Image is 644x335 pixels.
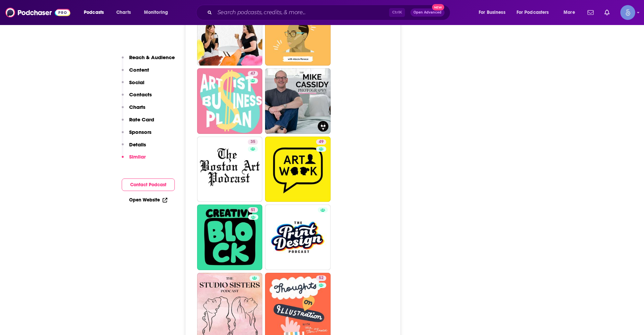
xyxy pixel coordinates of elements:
span: Open Advanced [413,11,442,14]
div: Search podcasts, credits, & more... [202,5,457,20]
p: Social [129,79,144,86]
button: Details [122,141,146,154]
a: 47 [248,71,258,76]
p: Charts [129,104,145,110]
p: Sponsors [129,129,151,135]
p: Similar [129,153,146,160]
span: Logged in as Spiral5-G1 [620,5,635,20]
a: 51 [197,205,263,270]
span: For Business [479,8,505,17]
span: Ctrl K [389,8,405,17]
a: 35 [248,139,258,145]
p: Details [129,141,146,148]
span: 49 [319,139,324,145]
input: Search podcasts, credits, & more... [215,7,389,18]
a: 49 [265,137,331,202]
button: Contact Podcast [122,178,175,191]
p: Reach & Audience [129,54,175,61]
button: open menu [474,7,514,18]
p: Content [129,67,149,73]
button: Open AdvancedNew [410,8,445,17]
a: 35 [197,137,263,202]
a: 52 [316,276,326,281]
a: Show notifications dropdown [602,7,612,18]
button: open menu [559,7,583,18]
span: 52 [319,275,324,282]
img: User Profile [620,5,635,20]
button: Charts [122,104,145,116]
button: Contacts [122,91,152,104]
span: More [564,8,575,17]
button: Reach & Audience [122,54,175,67]
a: Open Website [129,197,167,203]
span: New [432,4,444,10]
a: 33 [265,0,331,66]
span: 47 [251,70,255,77]
span: Charts [116,8,131,17]
span: 51 [251,207,255,214]
a: Show notifications dropdown [585,7,596,18]
p: Rate Card [129,116,154,123]
a: 49 [316,139,326,145]
span: 35 [251,139,255,145]
a: 51 [248,207,258,213]
button: open menu [512,7,559,18]
span: Podcasts [84,8,104,17]
button: Rate Card [122,116,154,129]
button: Social [122,79,144,92]
button: Sponsors [122,129,151,141]
button: Show profile menu [620,5,635,20]
button: Content [122,67,149,79]
a: 47 [197,68,263,134]
p: Contacts [129,91,152,98]
button: open menu [79,7,113,18]
a: Charts [112,7,135,18]
span: For Podcasters [517,8,549,17]
button: Similar [122,153,146,166]
span: Monitoring [144,8,168,17]
img: Podchaser - Follow, Share and Rate Podcasts [5,6,70,19]
button: open menu [139,7,177,18]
